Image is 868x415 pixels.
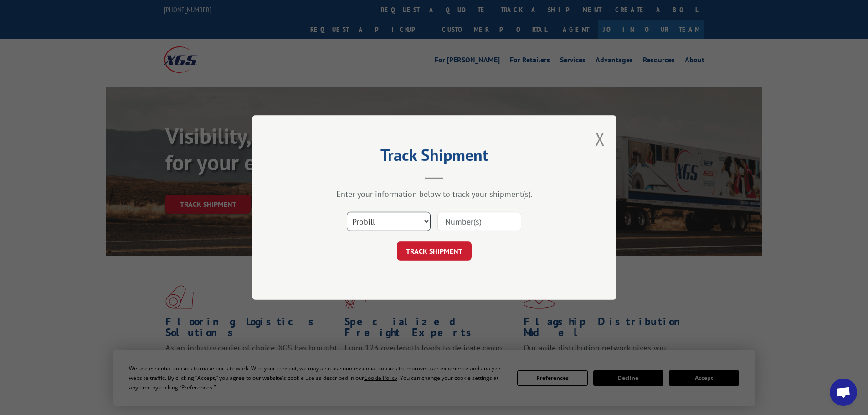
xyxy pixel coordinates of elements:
[298,189,571,199] div: Enter your information below to track your shipment(s).
[397,241,472,261] button: TRACK SHIPMENT
[830,379,857,406] div: Open chat
[595,127,605,151] button: Close modal
[437,212,521,231] input: Number(s)
[298,149,571,166] h2: Track Shipment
